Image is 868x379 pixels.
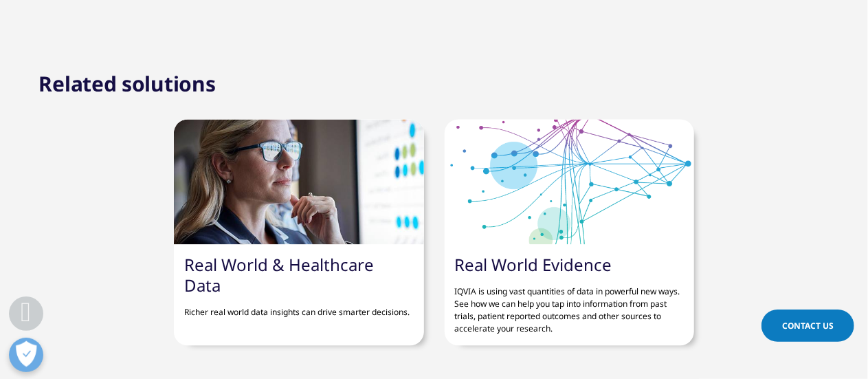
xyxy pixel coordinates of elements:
a: Real World Evidence [455,253,612,276]
p: Richer real world data insights can drive smarter decisions. [184,296,413,318]
a: Real World & Healthcare Data [184,253,374,296]
span: Contact Us [782,320,834,332]
a: Contact Us [761,310,854,342]
button: Open Preferences [9,338,43,372]
h2: Related solutions [39,70,216,98]
p: IQVIA is using vast quantities of data in powerful new ways. See how we can help you tap into inf... [455,275,684,335]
